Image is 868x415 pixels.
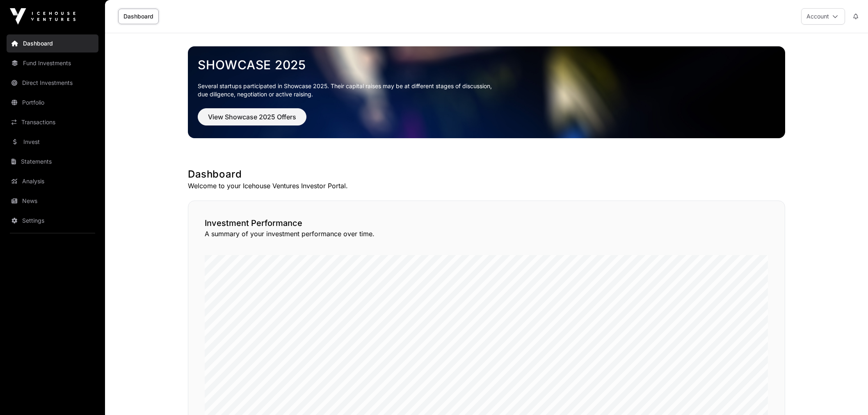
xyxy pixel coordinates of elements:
[188,181,785,191] p: Welcome to your Icehouse Ventures Investor Portal.
[7,74,98,92] a: Direct Investments
[198,116,306,125] a: View Showcase 2025 Offers
[7,133,98,151] a: Invest
[7,172,98,190] a: Analysis
[188,168,785,181] h1: Dashboard
[198,57,775,72] a: Showcase 2025
[7,93,98,112] a: Portfolio
[208,112,296,122] span: View Showcase 2025 Offers
[198,82,775,98] p: Several startups participated in Showcase 2025. Their capital raises may be at different stages o...
[205,217,768,229] h2: Investment Performance
[10,8,75,25] img: Icehouse Ventures Logo
[7,192,98,210] a: News
[188,46,785,138] img: Showcase 2025
[7,212,98,230] a: Settings
[801,8,845,25] button: Account
[7,54,98,72] a: Fund Investments
[7,113,98,131] a: Transactions
[7,34,98,52] a: Dashboard
[205,229,768,239] p: A summary of your investment performance over time.
[198,108,306,125] button: View Showcase 2025 Offers
[118,9,159,24] a: Dashboard
[7,153,98,171] a: Statements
